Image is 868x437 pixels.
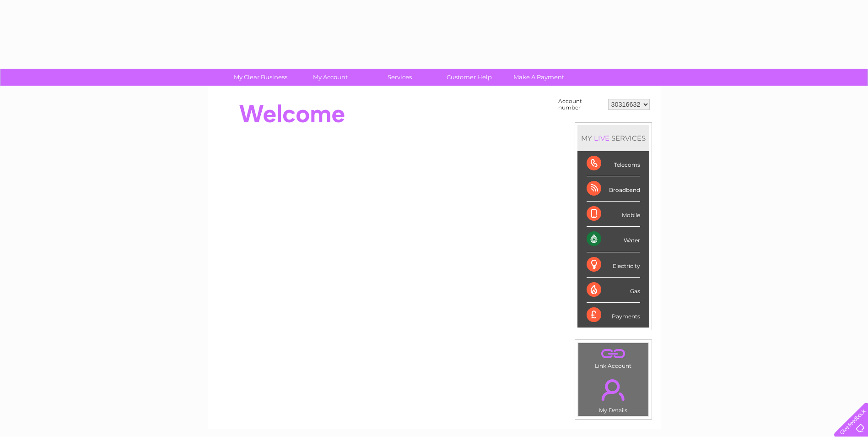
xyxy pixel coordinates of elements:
div: Broadband [587,176,640,202]
a: Services [362,69,437,86]
div: Water [587,227,640,252]
td: Account number [556,96,606,113]
a: Make A Payment [501,69,577,86]
td: My Details [578,371,649,416]
div: Mobile [587,202,640,227]
a: . [581,345,646,361]
div: MY SERVICES [577,125,649,151]
a: My Clear Business [223,69,298,86]
div: Payments [587,303,640,328]
td: Link Account [578,343,649,371]
div: Gas [587,278,640,303]
div: LIVE [592,134,611,142]
a: . [581,374,646,406]
div: Telecoms [587,151,640,176]
a: My Account [292,69,368,86]
div: Electricity [587,252,640,278]
a: Customer Help [431,69,507,86]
